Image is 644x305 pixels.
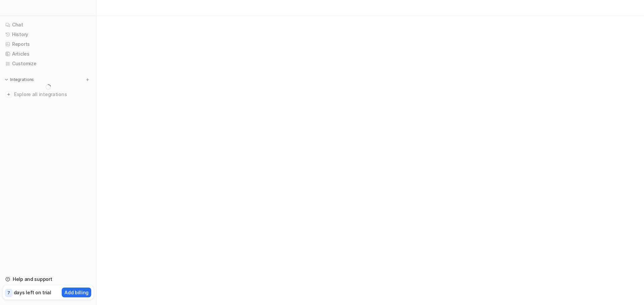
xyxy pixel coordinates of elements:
[4,77,9,82] img: expand menu
[10,77,34,82] p: Integrations
[3,76,36,83] button: Integrations
[3,59,94,68] a: Customize
[64,289,89,296] p: Add billing
[3,30,94,39] a: History
[5,91,12,98] img: explore all integrations
[3,90,94,99] a: Explore all integrations
[14,289,51,296] p: days left on trial
[7,290,10,296] p: 7
[3,275,94,284] a: Help and support
[62,288,91,297] button: Add billing
[85,77,90,82] img: menu_add.svg
[3,49,94,59] a: Articles
[3,40,94,49] a: Reports
[3,20,94,29] a: Chat
[14,89,91,100] span: Explore all integrations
